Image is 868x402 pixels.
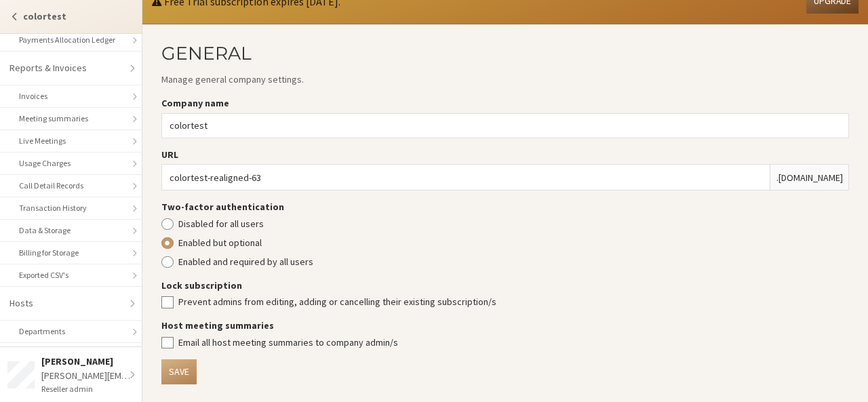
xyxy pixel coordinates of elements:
[770,165,848,190] div: . [DOMAIN_NAME]
[23,10,66,22] strong: colortest
[161,43,849,63] h2: General
[161,148,849,162] label: URL
[161,200,849,214] label: Two-factor authentication
[178,336,850,350] label: Email all host meeting summaries to company admin/s
[161,319,849,333] label: Host meeting summaries
[41,369,135,383] div: [PERSON_NAME][EMAIL_ADDRESS][DOMAIN_NAME]
[161,96,849,110] label: Company name
[178,217,850,231] label: Disabled for all users
[41,355,135,369] div: [PERSON_NAME]
[161,359,197,384] button: Save
[161,73,849,87] p: Manage general company settings.
[161,279,849,293] label: Lock subscription
[178,236,850,250] label: Enabled but optional
[178,295,850,309] label: Prevent admins from editing, adding or cancelling their existing subscription/s
[178,255,850,269] label: Enabled and required by all users
[41,383,135,395] div: Reseller admin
